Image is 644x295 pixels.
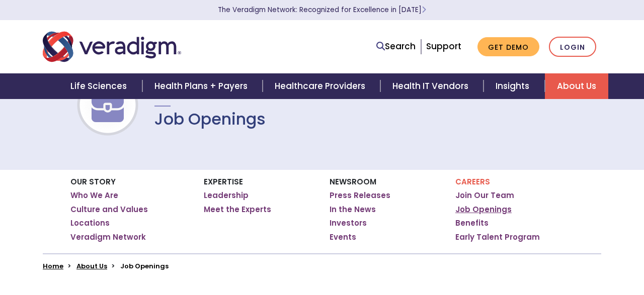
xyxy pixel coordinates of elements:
[380,73,484,99] a: Health IT Vendors
[422,5,426,15] span: Learn More
[426,40,461,52] a: Support
[549,37,596,57] a: Login
[204,205,271,215] a: Meet the Experts
[142,73,263,99] a: Health Plans + Payers
[76,261,107,271] a: About Us
[455,218,489,228] a: Benefits
[330,205,376,215] a: In the News
[545,73,608,99] a: About Us
[43,261,63,271] a: Home
[477,37,539,57] a: Get Demo
[455,205,512,215] a: Job Openings
[330,190,390,201] a: Press Releases
[70,218,110,228] a: Locations
[204,190,249,201] a: Leadership
[70,190,118,201] a: Who We Are
[43,30,181,63] img: Veradigm logo
[455,232,540,242] a: Early Talent Program
[70,232,146,242] a: Veradigm Network
[376,40,416,53] a: Search
[154,110,266,129] h1: Job Openings
[58,73,142,99] a: Life Sciences
[330,218,367,228] a: Investors
[218,5,426,15] a: The Veradigm Network: Recognized for Excellence in [DATE]Learn More
[330,232,356,242] a: Events
[263,73,380,99] a: Healthcare Providers
[484,73,544,99] a: Insights
[70,205,148,215] a: Culture and Values
[455,190,514,201] a: Join Our Team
